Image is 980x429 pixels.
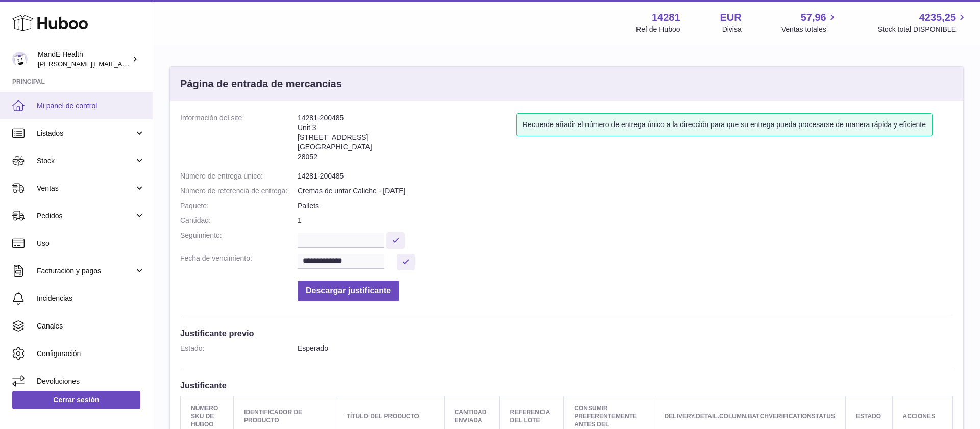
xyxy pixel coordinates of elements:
[636,24,680,34] div: Ref de Huboo
[37,156,134,166] span: Stock
[180,231,298,248] dt: Seguimiento:
[180,201,298,211] dt: Paquete:
[37,376,145,386] span: Devoluciones
[298,171,953,181] dd: 14281-200485
[37,294,145,304] span: Incidencias
[180,380,953,391] h3: Justificante
[720,11,742,24] strong: EUR
[37,101,145,111] span: Mi panel de control
[38,60,259,68] span: [PERSON_NAME][EMAIL_ADDRESS][PERSON_NAME][DOMAIN_NAME]
[180,113,298,166] dt: Información del site:
[652,11,680,24] strong: 14281
[781,11,838,34] a: 57,96 Ventas totales
[298,281,399,301] button: Descargar justificante
[878,24,968,34] span: Stock total DISPONIBLE
[298,201,953,211] dd: Pallets
[37,349,145,359] span: Configuración
[919,11,956,24] span: 4235,25
[722,24,742,34] div: Divisa
[878,11,968,34] a: 4235,25 Stock total DISPONIBLE
[516,113,933,136] div: Recuerde añadir el número de entrega único a la dirección para que su entrega pueda procesarse de...
[298,216,953,225] dd: 1
[38,49,130,69] div: MandE Health
[781,24,838,34] span: Ventas totales
[180,216,298,225] dt: Cantidad:
[180,344,298,354] dt: Estado:
[298,344,953,354] dd: Esperado
[180,254,298,270] dt: Fecha de vencimiento:
[180,186,298,196] dt: Número de referencia de entrega:
[37,129,134,138] span: Listados
[801,11,826,24] span: 57,96
[298,186,953,196] dd: Cremas de untar Caliche - [DATE]
[37,266,134,276] span: Facturación y pagos
[180,77,342,91] h3: Página de entrada de mercancías
[180,171,298,181] dt: Número de entrega único:
[37,321,145,331] span: Canales
[37,239,145,248] span: Uso
[37,211,134,221] span: Pedidos
[298,113,516,166] address: 14281-200485 Unit 3 [STREET_ADDRESS] [GEOGRAPHIC_DATA] 28052
[37,184,134,193] span: Ventas
[12,391,140,409] a: Cerrar sesión
[12,52,28,67] img: luis.mendieta@mandehealth.com
[180,327,953,339] h3: Justificante previo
